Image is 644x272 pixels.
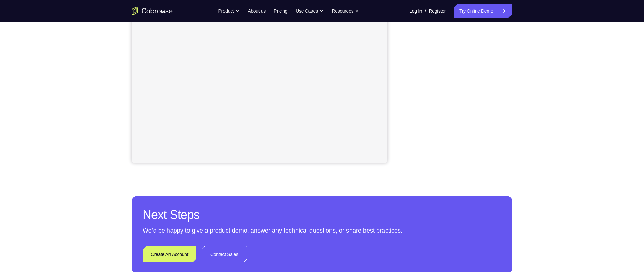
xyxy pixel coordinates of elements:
[332,4,359,18] button: Resources
[143,246,196,262] a: Create An Account
[143,226,501,235] p: We’d be happy to give a product demo, answer any technical questions, or share best practices.
[218,4,240,18] button: Product
[202,246,247,262] a: Contact Sales
[296,4,323,18] button: Use Cases
[132,7,173,15] a: Go to the home page
[248,4,265,18] a: About us
[454,4,512,18] a: Try Online Demo
[429,4,446,18] a: Register
[409,4,422,18] a: Log In
[425,7,426,15] span: /
[143,207,501,223] h2: Next Steps
[274,4,287,18] a: Pricing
